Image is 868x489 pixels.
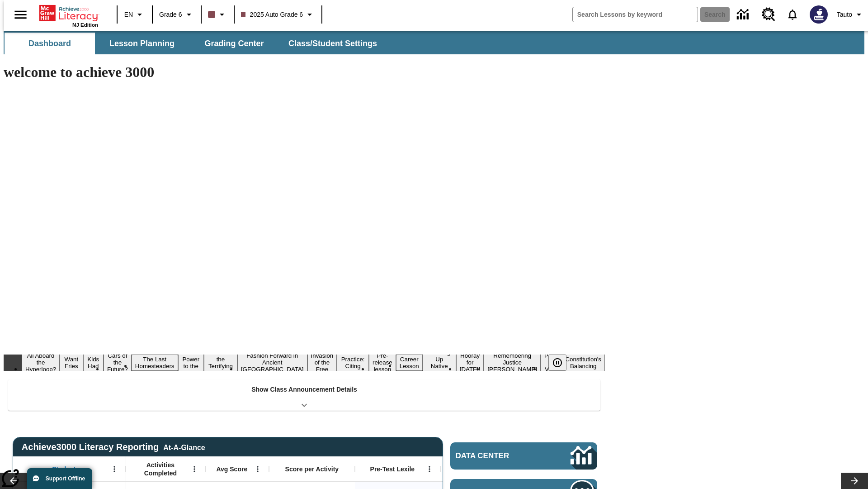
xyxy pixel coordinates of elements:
button: Grading Center [189,33,279,54]
img: Avatar [810,5,828,24]
button: Profile/Settings [833,6,868,23]
button: Lesson carousel, Next [841,473,868,489]
button: Slide 7 Attack of the Terrifying Tomatoes [204,348,237,378]
button: Slide 9 The Invasion of the Free CD [307,344,337,381]
span: 2025 Auto Grade 6 [241,10,303,19]
div: At-A-Glance [163,442,205,452]
button: Slide 4 Cars of the Future? [104,351,132,374]
a: Data Center [731,2,756,27]
a: Notifications [781,3,804,26]
button: Slide 10 Mixed Practice: Citing Evidence [337,348,369,378]
button: Slide 2 Do You Want Fries With That? [60,341,83,384]
div: SubNavbar [4,31,864,54]
a: Resource Center, Will open in new tab [756,2,781,27]
span: Student [52,465,75,473]
button: Open side menu [7,1,34,28]
span: Grade 6 [159,10,182,19]
button: Slide 11 Pre-release lesson [369,351,396,374]
div: Home [39,3,98,28]
h1: welcome to achieve 3000 [4,64,605,81]
span: Pre-Test Lexile [370,465,415,473]
button: Class: 2025 Auto Grade 6, Select your class [237,6,319,23]
div: Pause [548,355,576,371]
button: Slide 15 Remembering Justice O'Connor [484,351,541,374]
button: Class/Student Settings [281,33,384,54]
button: Slide 12 Career Lesson [396,355,423,371]
button: Slide 13 Cooking Up Native Traditions [423,348,456,378]
span: Data Center [456,451,540,460]
button: Slide 5 The Last Homesteaders [132,355,178,371]
button: Slide 17 The Constitution's Balancing Act [561,348,605,378]
a: Home [39,4,98,22]
a: Data Center [450,442,597,470]
button: Slide 1 All Aboard the Hyperloop? [22,351,60,374]
p: Show Class Announcement Details [251,385,357,394]
button: Slide 6 Solar Power to the People [178,348,204,378]
input: search field [573,7,698,22]
button: Open Menu [423,462,436,476]
button: Grade: Grade 6, Select a grade [156,6,198,23]
span: Activities Completed [131,461,190,477]
span: Support Offline [46,475,85,482]
button: Lesson Planning [97,33,187,54]
button: Slide 16 Point of View [541,351,561,374]
button: Slide 3 Dirty Jobs Kids Had To Do [83,341,104,384]
div: SubNavbar [4,33,385,54]
span: Tauto [837,10,852,19]
button: Open Menu [108,462,121,476]
button: Select a new avatar [804,3,833,26]
button: Class color is dark brown. Change class color [204,6,231,23]
span: NJ Edition [72,22,98,28]
button: Language: EN, Select a language [120,6,149,23]
button: Support Offline [27,468,92,489]
span: Avg Score [216,465,247,473]
button: Pause [548,355,566,371]
div: Show Class Announcement Details [8,379,600,411]
button: Open Menu [251,462,264,476]
button: Open Menu [188,462,201,476]
button: Slide 14 Hooray for Constitution Day! [456,351,484,374]
span: EN [124,10,133,19]
span: Score per Activity [285,465,339,473]
button: Slide 8 Fashion Forward in Ancient Rome [237,351,307,374]
button: Dashboard [5,33,95,54]
span: Achieve3000 Literacy Reporting [22,442,205,452]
